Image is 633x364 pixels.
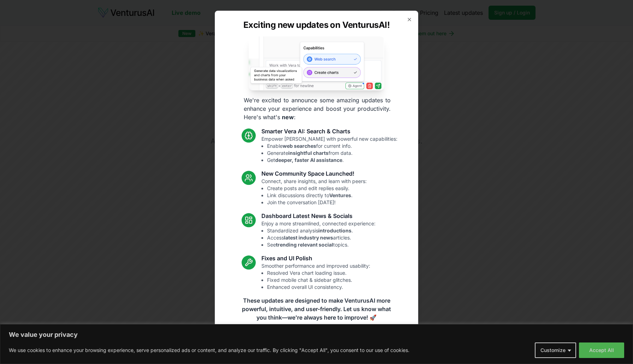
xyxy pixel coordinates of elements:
[261,254,370,263] h3: Fixes and UI Polish
[267,157,397,164] li: Get .
[261,220,375,249] p: Enjoy a more streamlined, connected experience:
[329,193,351,199] strong: Ventures
[267,185,367,192] li: Create posts and edit replies easily.
[264,330,369,345] a: Read the full announcement on our blog!
[261,178,367,206] p: Connect, share insights, and learn with peers:
[267,192,367,199] li: Link discussions directly to .
[237,297,396,322] p: These updates are designed to make VenturusAI more powerful, intuitive, and user-friendly. Let us...
[261,212,375,220] h3: Dashboard Latest News & Socials
[267,227,375,235] li: Standardized analysis .
[267,284,370,291] li: Enhanced overall UI consistency.
[267,242,375,249] li: See topics.
[283,143,316,149] strong: web searches
[261,136,397,164] p: Empower [PERSON_NAME] with powerful new capabilities:
[276,242,333,248] strong: trending relevant social
[261,263,370,291] p: Smoother performance and improved usability:
[275,157,342,163] strong: deeper, faster AI assistance
[261,170,367,178] h3: New Community Space Launched!
[267,199,367,206] li: Join the conversation [DATE]!
[267,150,397,157] li: Generate from data.
[284,235,333,241] strong: latest industry news
[249,36,384,90] img: Vera AI
[288,150,329,156] strong: insightful charts
[243,19,390,31] h2: Exciting new updates on VenturusAI!
[282,114,294,121] strong: new
[267,235,375,242] li: Access articles.
[267,277,370,284] li: Fixed mobile chat & sidebar glitches.
[267,143,397,150] li: Enable for current info.
[261,127,397,136] h3: Smarter Vera AI: Search & Charts
[267,270,370,277] li: Resolved Vera chart loading issue.
[318,228,351,234] strong: introductions
[238,96,396,122] p: We're excited to announce some amazing updates to enhance your experience and boost your producti...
